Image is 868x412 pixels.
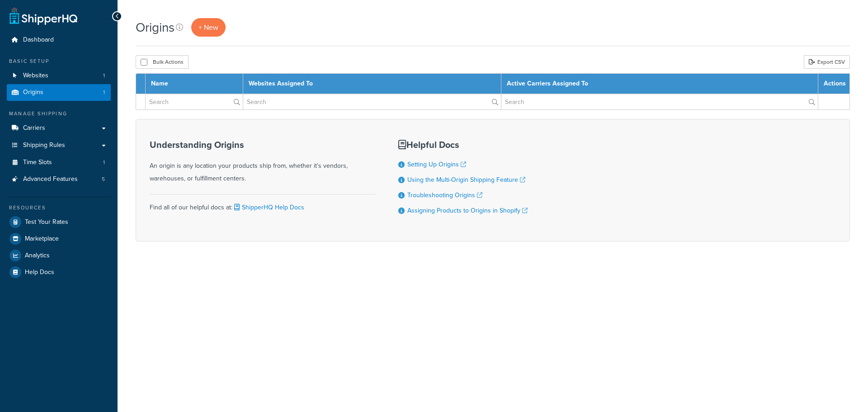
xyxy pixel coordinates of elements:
[7,84,111,101] a: Origins 1
[25,252,50,260] span: Analytics
[501,74,818,94] th: Active Carriers Assigned To
[23,175,78,183] span: Advanced Features
[7,67,111,84] li: Websites
[23,89,43,96] span: Origins
[150,140,376,185] div: An origin is any location your products ship from, whether it's vendors, warehouses, or fulfillme...
[7,137,111,154] a: Shipping Rules
[7,120,111,137] a: Carriers
[407,175,525,185] a: Using the Multi-Origin Shipping Feature
[7,84,111,101] li: Origins
[150,194,376,214] div: Find all of our helpful docs at:
[7,214,111,230] a: Test Your Rates
[407,190,482,200] a: Troubleshooting Origins
[136,19,175,36] h1: Origins
[198,22,218,33] span: + New
[150,140,376,150] h3: Understanding Origins
[9,7,77,25] a: ShipperHQ Home
[191,18,226,37] a: + New
[804,55,850,69] a: Export CSV
[7,154,111,171] a: Time Slots 1
[25,235,59,243] span: Marketplace
[398,140,528,150] h3: Helpful Docs
[23,124,45,132] span: Carriers
[7,171,111,188] a: Advanced Features 5
[103,72,105,80] span: 1
[25,218,68,226] span: Test Your Rates
[103,89,105,96] span: 1
[243,74,501,94] th: Websites Assigned To
[146,74,243,94] th: Name
[7,247,111,264] a: Analytics
[23,36,54,44] span: Dashboard
[102,175,105,183] span: 5
[232,203,304,212] a: ShipperHQ Help Docs
[407,206,528,215] a: Assigning Products to Origins in Shopify
[7,32,111,48] a: Dashboard
[7,110,111,118] div: Manage Shipping
[501,94,818,109] input: Search
[407,160,466,169] a: Setting Up Origins
[7,67,111,84] a: Websites 1
[136,55,189,69] button: Bulk Actions
[7,57,111,65] div: Basic Setup
[146,94,243,109] input: Search
[103,159,105,166] span: 1
[7,154,111,171] li: Time Slots
[7,171,111,188] li: Advanced Features
[7,204,111,212] div: Resources
[23,72,48,80] span: Websites
[818,74,850,94] th: Actions
[7,264,111,280] a: Help Docs
[23,142,65,149] span: Shipping Rules
[23,159,52,166] span: Time Slots
[243,94,501,109] input: Search
[7,231,111,247] a: Marketplace
[25,269,54,276] span: Help Docs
